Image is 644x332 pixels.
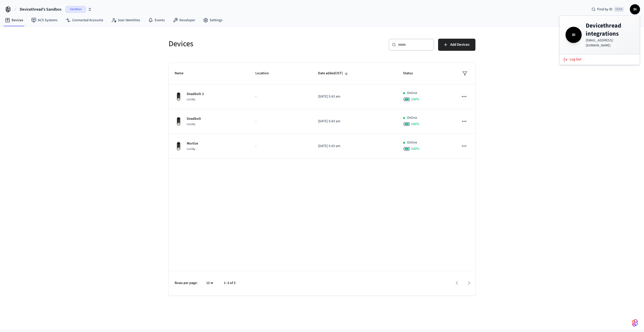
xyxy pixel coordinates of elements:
[187,141,198,146] p: Mortise
[411,122,419,127] span: 100 %
[450,41,469,48] span: Add Devices
[175,280,198,286] p: Rows per page:
[586,22,634,38] h4: Devicethread integrations
[407,140,417,145] p: Online
[632,319,638,327] img: SeamLogoGradient.69752ec5.svg
[62,16,107,25] a: Connected Accounts
[438,39,475,51] button: Add Devices
[187,116,201,122] p: Deadbolt
[318,119,391,124] p: [DATE] 5:43 am
[318,69,350,77] span: Date added(IST)
[407,115,417,121] p: Online
[169,63,475,159] table: sticky table
[187,147,195,151] span: Lockly
[169,39,319,49] h5: Devices
[255,144,306,149] p: -
[175,69,190,77] span: Name
[586,38,634,48] p: [EMAIL_ADDRESS][DOMAIN_NAME]
[199,16,226,25] a: Settings
[411,97,419,102] span: 100 %
[187,122,195,126] span: Lockly
[187,91,204,97] p: Deadbolt-2
[255,69,275,77] span: Location
[411,146,419,151] span: 100 %
[630,4,640,14] button: Di
[224,280,235,286] p: 1–3 of 3
[27,16,62,25] a: ACS Systems
[187,97,195,102] span: Lockly
[204,279,216,287] div: 10
[255,119,306,124] p: -
[1,16,27,25] a: Devices
[597,7,612,12] span: Find by ID
[175,141,183,151] img: Lockly Vision Lock, Front
[587,5,628,14] div: Find by IDCtrl K
[144,16,169,25] a: Events
[66,6,86,13] span: Sandbox
[630,5,639,14] span: Di
[403,69,419,77] span: Status
[560,55,639,64] button: Log Out
[567,28,581,42] span: Di
[20,6,62,12] span: Devicethread's Sandbox
[255,94,306,99] p: -
[614,7,624,12] span: Ctrl K
[175,116,183,126] img: Lockly Vision Lock, Front
[407,90,417,96] p: Online
[318,94,391,99] p: [DATE] 5:43 am
[169,16,199,25] a: Developer
[107,16,144,25] a: User Identities
[175,92,183,101] img: Lockly Vision Lock, Front
[318,144,391,149] p: [DATE] 5:43 am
